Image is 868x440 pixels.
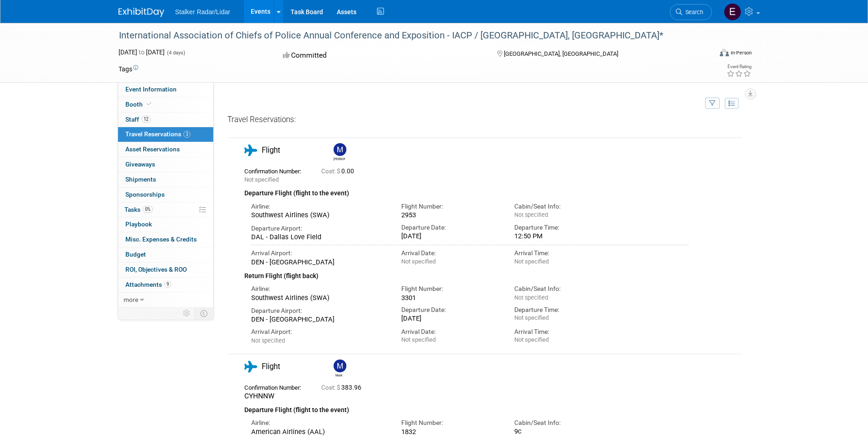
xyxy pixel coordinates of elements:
a: Staff12 [118,113,213,127]
div: Airline: [251,202,388,211]
div: Not specified [514,258,614,265]
div: Mark LaChapelle [331,360,347,378]
div: Arrival Airport: [251,249,388,258]
i: Filter by Traveler [709,101,716,107]
a: ROI, Objectives & ROO [118,263,213,277]
span: 9 [164,281,171,288]
a: Tasks0% [118,203,213,217]
span: Search [682,9,703,16]
div: Arrival Airport: [251,327,388,336]
span: Booth [125,101,153,108]
span: Playbook [125,220,152,228]
div: Confirmation Number: [244,165,307,175]
div: [DATE] [401,314,501,322]
div: 12:50 PM [514,232,614,240]
div: 2953 [401,211,501,219]
div: Departure Airport: [251,224,388,233]
div: 9c [514,428,614,436]
div: Not specified [514,336,614,343]
div: In-Person [730,49,752,56]
span: to [137,48,146,56]
div: DEN - [GEOGRAPHIC_DATA] [251,258,388,266]
div: Michael Guinn [331,143,347,161]
div: Departure Time: [514,306,614,314]
span: Budget [125,251,146,258]
a: Booth [118,97,213,112]
i: Flight [244,145,257,156]
div: American Airlines (AAL) [251,428,388,436]
a: Travel Reservations3 [118,127,213,142]
div: Event Rating [727,64,751,69]
i: Flight [244,361,257,372]
div: Not specified [401,258,501,265]
span: [GEOGRAPHIC_DATA], [GEOGRAPHIC_DATA] [504,50,618,57]
span: Event Information [125,86,177,93]
a: Budget [118,247,213,262]
span: Not specified [514,211,548,218]
div: Departure Flight (flight to the event) [244,184,689,199]
img: ExhibitDay [119,8,164,17]
div: Flight Number: [401,202,501,211]
span: CYHNNW [244,392,275,400]
div: Cabin/Seat Info: [514,284,614,293]
i: Booth reservation complete [147,102,151,107]
img: Michael Guinn [334,143,346,156]
div: Departure Date: [401,306,501,314]
div: Flight Number: [401,284,501,293]
span: Not specified [514,294,548,301]
div: Mark LaChapelle [334,372,345,378]
span: Travel Reservations [125,130,190,138]
span: 12 [141,116,151,123]
span: Stalker Radar/Lidar [175,8,231,16]
span: 383.96 [321,384,365,391]
td: Tags [119,64,138,74]
a: Asset Reservations [118,142,213,157]
a: Playbook [118,217,213,232]
a: Giveaways [118,157,213,172]
span: ROI, Objectives & ROO [125,266,187,273]
span: more [124,296,138,303]
div: Return Flight (flight back) [244,266,689,281]
span: Giveaways [125,161,155,168]
img: Eric Zastrow [724,3,741,21]
a: Shipments [118,172,213,187]
a: Sponsorships [118,188,213,202]
div: Confirmation Number: [244,381,307,392]
span: 3 [183,131,190,138]
span: Cost: $ [321,168,341,175]
a: more [118,293,213,307]
span: Shipments [125,176,156,183]
div: Event Format [658,48,752,61]
div: DEN - [GEOGRAPHIC_DATA] [251,315,388,323]
div: Arrival Time: [514,327,614,336]
span: Asset Reservations [125,145,180,153]
span: Attachments [125,281,171,288]
span: Flight [262,145,280,155]
td: Personalize Event Tab Strip [179,307,195,319]
div: Departure Date: [401,223,501,232]
a: Attachments9 [118,278,213,292]
div: Arrival Date: [401,249,501,258]
div: Cabin/Seat Info: [514,419,614,427]
div: [DATE] [401,232,501,240]
a: Event Information [118,82,213,97]
div: Departure Flight (flight to the event) [244,401,689,415]
div: Southwest Airlines (SWA) [251,211,388,219]
div: Arrival Time: [514,249,614,258]
div: Flight Number: [401,419,501,427]
span: Tasks [124,206,153,213]
td: Toggle Event Tabs [194,307,213,319]
span: 0.00 [321,168,358,175]
img: Mark LaChapelle [334,360,346,372]
div: Arrival Date: [401,327,501,336]
span: Not specified [244,176,279,183]
img: Format-Inperson.png [720,49,729,56]
div: 1832 [401,428,501,436]
div: Travel Reservations: [227,114,743,129]
a: Misc. Expenses & Credits [118,232,213,247]
span: [DATE] [DATE] [119,48,165,56]
a: Search [670,4,712,20]
div: Not specified [514,314,614,322]
div: DAL - Dallas Love Field [251,233,388,241]
span: Staff [125,116,151,123]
